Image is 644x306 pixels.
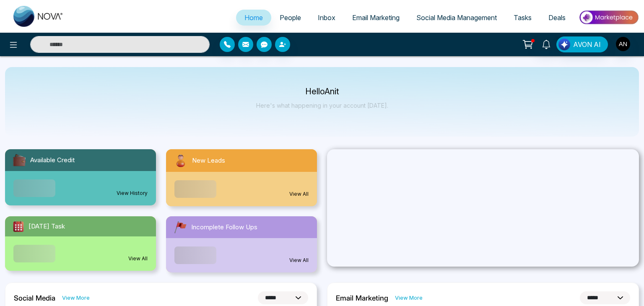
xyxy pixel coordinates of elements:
[173,153,189,169] img: newLeads.svg
[30,156,75,165] span: Available Credit
[352,13,400,22] span: Email Marketing
[336,294,388,302] h2: Email Marketing
[117,189,148,197] a: View History
[12,153,27,168] img: availableCredit.svg
[191,223,257,232] span: Incomplete Follow Ups
[13,6,64,27] img: Nova CRM Logo
[573,39,601,49] span: AVON AI
[578,8,639,27] img: Market-place.gif
[256,102,388,109] p: Here's what happening in your account [DATE].
[236,10,271,26] a: Home
[128,255,148,262] a: View All
[173,220,188,235] img: followUps.svg
[309,10,344,26] a: Inbox
[416,13,497,22] span: Social Media Management
[540,10,574,26] a: Deals
[280,13,301,22] span: People
[395,294,423,302] a: View More
[344,10,408,26] a: Email Marketing
[289,190,309,198] a: View All
[289,257,309,264] a: View All
[556,36,608,52] button: AVON AI
[62,294,90,302] a: View More
[12,220,25,233] img: todayTask.svg
[161,149,322,206] a: New LeadsView All
[192,156,225,166] span: New Leads
[616,37,630,51] img: User Avatar
[161,216,322,272] a: Incomplete Follow UpsView All
[318,13,335,22] span: Inbox
[505,10,540,26] a: Tasks
[548,13,566,22] span: Deals
[256,88,388,95] p: Hello Anit
[271,10,309,26] a: People
[408,10,505,26] a: Social Media Management
[14,294,55,302] h2: Social Media
[29,222,65,231] span: [DATE] Task
[558,39,570,50] img: Lead Flow
[244,13,263,22] span: Home
[514,13,532,22] span: Tasks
